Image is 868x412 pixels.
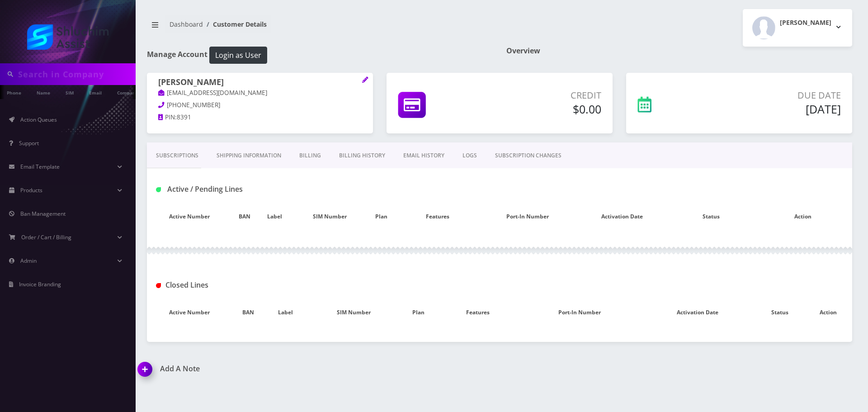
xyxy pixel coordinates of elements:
[156,283,161,288] img: Closed Lines
[208,49,267,59] a: Login as User
[290,142,330,169] a: Billing
[401,299,436,326] th: Plan
[158,77,362,88] h1: [PERSON_NAME]
[639,299,756,326] th: Activation Date
[292,204,368,230] th: SIM Number
[147,204,231,230] th: Active Number
[203,19,267,29] li: Customer Details
[85,85,106,99] a: Email
[754,204,852,230] th: Action
[20,186,42,194] span: Products
[20,257,37,265] span: Admin
[330,142,394,169] a: Billing History
[158,113,177,122] a: PIN:
[209,47,267,64] button: Login as User
[61,85,78,99] a: SIM
[19,280,61,288] span: Invoice Branding
[368,204,395,230] th: Plan
[2,85,26,99] a: Phone
[488,102,601,116] h5: $0.00
[32,85,55,99] a: Name
[576,204,669,230] th: Activation Date
[19,139,39,147] span: Support
[264,299,306,326] th: Label
[177,113,191,121] span: 8391
[170,20,203,28] a: Dashboard
[435,299,520,326] th: Features
[258,204,292,230] th: Label
[27,24,108,50] img: Shluchim Assist
[710,102,841,116] h5: [DATE]
[756,299,804,326] th: Status
[21,233,71,241] span: Order / Cart / Billing
[780,19,831,27] h2: [PERSON_NAME]
[395,204,480,230] th: Features
[147,47,493,64] h1: Manage Account
[167,101,220,109] span: [PHONE_NUMBER]
[20,116,57,123] span: Action Queues
[20,163,60,170] span: Email Template
[488,89,601,102] p: Credit
[147,299,231,326] th: Active Number
[113,85,143,99] a: Company
[520,299,639,326] th: Port-In Number
[506,47,852,55] h1: Overview
[453,142,486,169] a: LOGS
[307,299,401,326] th: SIM Number
[480,204,575,230] th: Port-In Number
[18,66,133,83] input: Search in Company
[231,204,258,230] th: BAN
[156,187,161,192] img: Active / Pending Lines
[156,185,376,194] h1: Active / Pending Lines
[231,299,264,326] th: BAN
[208,142,290,169] a: Shipping Information
[743,9,852,47] button: [PERSON_NAME]
[710,89,841,102] p: Due Date
[486,142,571,169] a: SUBSCRIPTION CHANGES
[158,89,267,98] a: [EMAIL_ADDRESS][DOMAIN_NAME]
[20,210,66,218] span: Ban Management
[394,142,453,169] a: EMAIL HISTORY
[147,142,208,169] a: Subscriptions
[804,299,852,326] th: Action
[156,281,376,289] h1: Closed Lines
[669,204,753,230] th: Status
[147,15,493,41] nav: breadcrumb
[138,365,493,373] a: Add A Note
